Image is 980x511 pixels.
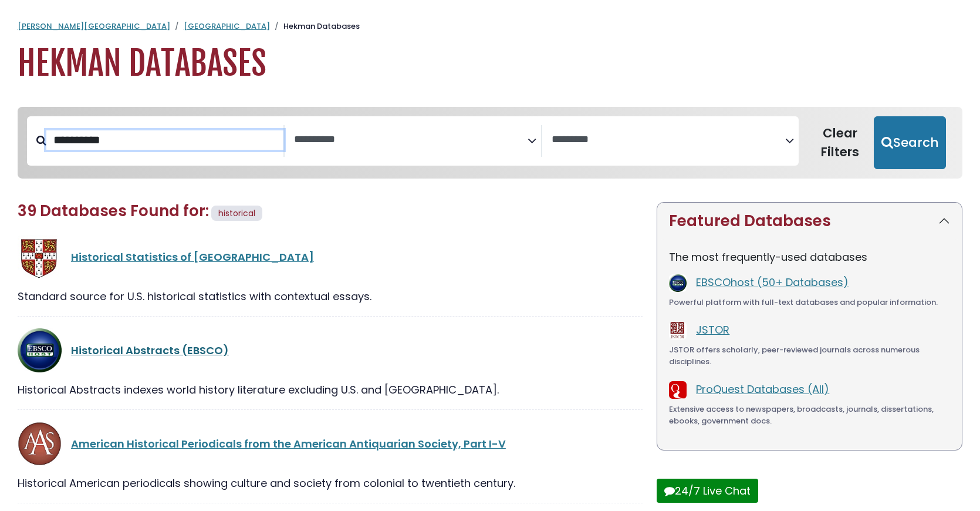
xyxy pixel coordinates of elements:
textarea: Search [552,134,785,146]
a: EBSCOhost (50+ Databases) [696,275,849,290]
textarea: Search [294,134,528,146]
div: Extensive access to newspapers, broadcasts, journals, dissertations, ebooks, government docs. [669,404,950,426]
a: JSTOR [696,322,729,337]
div: JSTOR offers scholarly, peer-reviewed journals across numerous disciplines. [669,344,950,367]
a: Historical Statistics of [GEOGRAPHIC_DATA] [71,250,314,264]
button: Clear Filters [806,116,874,169]
a: [GEOGRAPHIC_DATA] [184,21,270,32]
p: The most frequently-used databases [669,249,950,265]
div: Historical American periodicals showing culture and society from colonial to twentieth century. [18,475,643,491]
h1: Hekman Databases [18,44,962,83]
nav: breadcrumb [18,21,962,32]
a: [PERSON_NAME][GEOGRAPHIC_DATA] [18,21,170,32]
a: ProQuest Databases (All) [696,382,829,396]
button: 24/7 Live Chat [657,479,758,503]
input: Search database by title or keyword [46,130,283,150]
nav: Search filters [18,107,962,179]
button: Submit for Search Results [874,116,946,169]
a: Historical Abstracts (EBSCO) [71,343,229,358]
li: Hekman Databases [270,21,360,32]
div: Standard source for U.S. historical statistics with contextual essays. [18,288,643,304]
a: American Historical Periodicals from the American Antiquarian Society, Part I-V [71,436,506,451]
span: historical [218,207,255,219]
span: 39 Databases Found for: [18,200,209,221]
div: Historical Abstracts indexes world history literature excluding U.S. and [GEOGRAPHIC_DATA]. [18,382,643,398]
div: Powerful platform with full-text databases and popular information. [669,297,950,308]
button: Featured Databases [657,203,962,240]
